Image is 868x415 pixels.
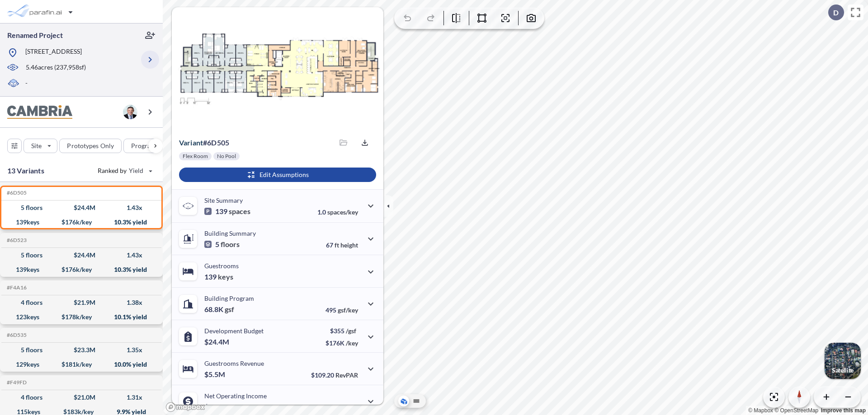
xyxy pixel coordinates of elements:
img: BrandImage [7,105,72,119]
p: $5.5M [204,370,226,379]
p: D [833,9,839,17]
p: $2.5M [204,402,226,411]
span: margin [338,404,358,411]
p: Program [131,141,156,150]
img: Switcher Image [825,343,861,379]
p: Renamed Project [7,30,63,40]
p: $24.4M [204,337,231,346]
p: Guestrooms [204,262,239,270]
span: /gsf [346,327,356,335]
span: Yield [129,166,144,175]
p: Guestrooms Revenue [204,359,264,367]
span: spaces/key [327,208,358,216]
p: [STREET_ADDRESS] [25,47,82,58]
p: $176K [325,339,358,347]
h5: Click to copy the code [5,379,27,386]
h5: Click to copy the code [5,237,27,243]
a: Improve this map [821,407,866,414]
p: - [25,79,28,89]
button: Switcher ImageSatellite [825,343,861,379]
h5: Click to copy the code [5,284,27,291]
span: /key [346,339,358,347]
span: height [340,241,358,249]
p: 495 [325,306,358,314]
p: Building Summary [204,229,256,237]
h5: Click to copy the code [5,190,27,196]
button: Site Plan [411,396,422,406]
p: No Pool [217,153,236,160]
p: Net Operating Income [204,392,267,400]
p: 45.0% [320,404,358,411]
button: Edit Assumptions [179,168,376,182]
p: Building Program [204,294,254,302]
span: RevPAR [335,371,358,379]
p: Development Budget [204,327,264,335]
button: Site [24,139,57,153]
span: spaces [229,207,250,216]
p: 67 [326,241,358,249]
p: Edit Assumptions [259,170,309,179]
p: 68.8K [204,305,234,314]
p: 1.0 [317,208,358,216]
p: 13 Variants [7,165,44,176]
p: Site [31,141,42,150]
button: Ranked by Yield [90,163,158,178]
span: gsf/key [338,306,358,314]
p: Satellite [832,367,854,374]
span: floors [221,240,240,249]
h5: Click to copy the code [5,332,27,338]
a: OpenStreetMap [774,407,818,414]
button: Prototypes Only [59,139,122,153]
span: gsf [225,305,234,314]
p: 5 [204,240,240,249]
a: Mapbox homepage [165,402,205,412]
p: Site Summary [204,196,243,204]
button: Aerial View [398,396,409,406]
a: Mapbox [748,407,773,414]
p: 139 [204,272,233,281]
p: # 6d505 [179,138,229,147]
span: ft [335,241,339,249]
p: 139 [204,207,250,216]
img: user logo [123,105,137,119]
p: Prototypes Only [67,141,114,150]
span: keys [218,272,233,281]
p: $109.20 [311,371,358,379]
span: Variant [179,138,203,147]
p: 5.46 acres ( 237,958 sf) [26,63,86,73]
p: Flex Room [183,153,208,160]
p: $355 [325,327,358,335]
button: Program [123,139,172,153]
